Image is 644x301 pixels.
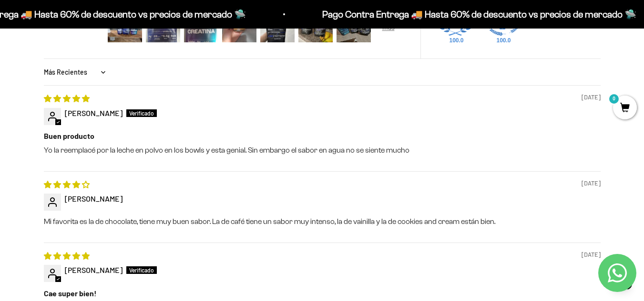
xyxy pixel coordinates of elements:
span: [DATE] [582,251,601,259]
div: 100.0 [448,37,463,44]
p: Yo la reemplacé por la leche en polvo en los bowls y esta genial. Sin embargo el sabor en agua no... [44,145,601,155]
span: [PERSON_NAME] [65,108,123,117]
mark: 0 [608,93,620,105]
span: [PERSON_NAME] [65,194,123,203]
a: 0 [613,103,637,114]
div: 100.0 [495,37,510,44]
span: [DATE] [582,179,601,188]
b: Cae super bien! [44,288,601,299]
p: Mi favorita es la de chocolate, tiene muy buen sabor. La de café tiene un sabor muy intenso, la d... [44,216,601,227]
span: [PERSON_NAME] [65,265,123,274]
select: Sort dropdown [44,63,108,82]
span: 5 star review [44,251,90,260]
p: Pago Contra Entrega 🚚 Hasta 60% de descuento vs precios de mercado 🛸 [322,7,636,22]
span: 5 star review [44,94,90,103]
b: Buen producto [44,131,601,141]
span: [DATE] [582,93,601,102]
span: 4 star review [44,180,90,189]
